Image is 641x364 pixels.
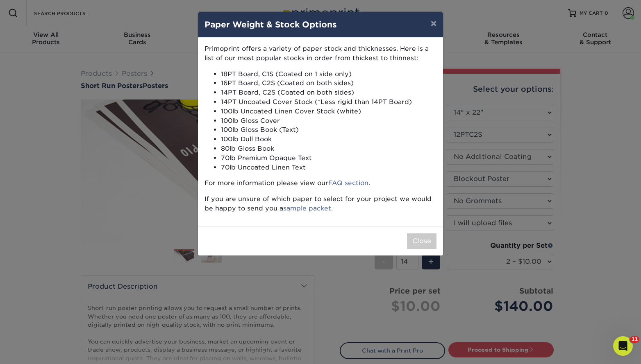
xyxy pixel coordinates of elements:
[13,268,19,275] button: Upload attachment
[23,5,36,18] img: Profile image for Operator
[13,156,128,164] div: Additional info:
[328,179,368,187] a: FAQ section
[128,3,144,19] button: Home
[221,88,436,97] li: 14PT Board, C2S (Coated on both sides)
[13,204,128,212] div: Have a wonderful day!
[221,144,436,154] li: 80lb Gloss Book
[221,97,436,107] li: 14PT Uncoated Cover Stock (*Less rigid than 14PT Board)
[13,167,128,199] div: Name: Shipping Address: Email: Phone Number:
[221,154,436,163] li: 70lb Premium Opaque Text
[7,223,157,250] div: Operator says…
[40,4,69,10] h1: Operator
[7,251,157,265] textarea: Message…
[283,204,331,212] a: sample packet
[7,223,134,249] div: Help [PERSON_NAME] understand how they’re doing:
[26,268,32,275] button: Emoji picker
[205,194,436,213] p: If you are unsure of which paper to select for your project we would be happy to send you a .
[144,3,159,18] div: Close
[221,135,436,144] li: 100lb Dull Book
[221,116,436,126] li: 100lb Gloss Cover
[13,228,128,244] div: Help [PERSON_NAME] understand how they’re doing:
[13,39,128,151] div: If you'd like us to load the cart for you, please let us know if you would like 38 sets (differen...
[613,336,633,356] iframe: Intercom live chat
[205,179,436,188] p: For more information please view our .
[221,163,436,172] li: 70lb Uncoated Linen Text
[39,268,45,275] button: Gif picker
[221,107,436,116] li: 100lb Uncoated Linen Cover Stock (white)
[205,44,436,63] p: Primoprint offers a variety of paper stock and thicknesses. Here is a list of our most popular st...
[630,336,639,343] span: 11
[7,250,157,308] div: Operator says…
[221,125,436,135] li: 100lb Gloss Book (Text)
[205,18,436,31] h4: Paper Weight & Stock Options
[140,265,154,278] button: Send a message…
[407,233,436,249] button: Close
[424,12,443,35] button: ×
[221,70,436,79] li: 18PT Board, C1S (Coated on 1 side only)
[52,268,59,275] button: Start recording
[5,3,21,19] button: go back
[40,10,102,18] p: The team can also help
[221,79,436,88] li: 16PT Board, C2S (Coated on both sides)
